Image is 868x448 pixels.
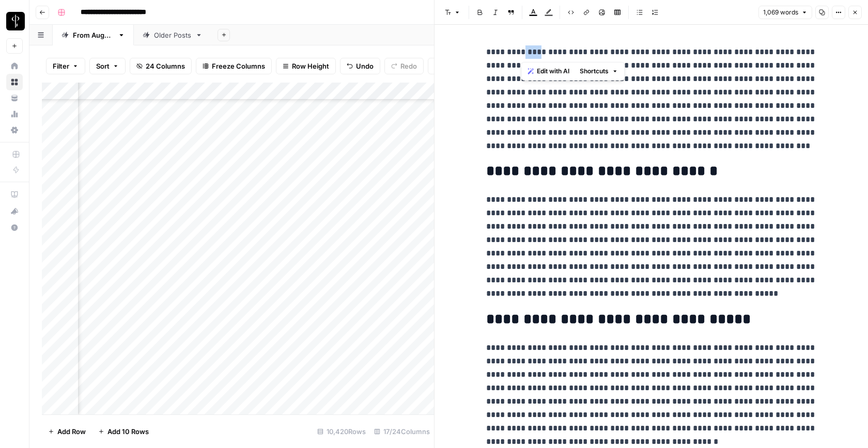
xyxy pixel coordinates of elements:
[107,426,149,437] span: Add 10 Rows
[758,6,812,19] button: 1,069 words
[576,65,622,78] button: Shortcuts
[146,61,185,71] span: 24 Columns
[6,8,23,34] button: Workspace: LP Production Workloads
[6,12,25,30] img: LP Production Workloads Logo
[580,67,609,76] span: Shortcuts
[523,65,574,78] button: Edit with AI
[537,67,569,76] span: Edit with AI
[53,25,134,45] a: From [DATE]
[130,58,192,74] button: 24 Columns
[313,423,370,440] div: 10,420 Rows
[96,61,110,71] span: Sort
[6,186,23,203] a: AirOps Academy
[276,58,336,74] button: Row Height
[6,58,23,74] a: Home
[6,122,23,138] a: Settings
[6,219,23,236] button: Help + Support
[92,423,155,440] button: Add 10 Rows
[46,58,85,74] button: Filter
[42,423,92,440] button: Add Row
[384,58,424,74] button: Redo
[6,90,23,106] a: Your Data
[340,58,380,74] button: Undo
[6,106,23,122] a: Usage
[53,61,69,71] span: Filter
[6,203,23,219] button: What's new?
[370,423,434,440] div: 17/24 Columns
[57,426,86,437] span: Add Row
[400,61,417,71] span: Redo
[154,30,191,40] div: Older Posts
[89,58,126,74] button: Sort
[763,8,798,17] span: 1,069 words
[212,61,265,71] span: Freeze Columns
[7,203,22,219] div: What's new?
[196,58,272,74] button: Freeze Columns
[73,30,114,40] div: From [DATE]
[134,25,211,45] a: Older Posts
[356,61,374,71] span: Undo
[292,61,329,71] span: Row Height
[6,74,23,90] a: Browse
